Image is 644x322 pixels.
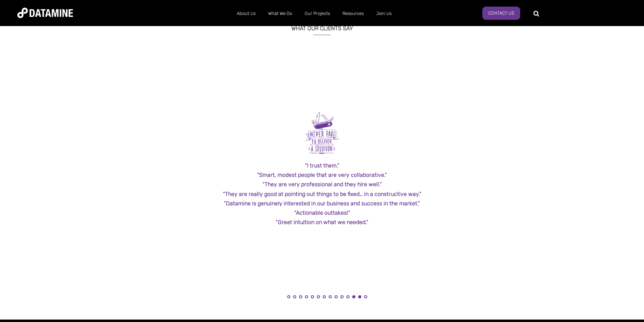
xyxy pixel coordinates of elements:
[293,295,296,298] button: 2
[352,295,355,298] button: 12
[299,295,302,298] button: 3
[323,295,326,298] button: 7
[305,162,339,169] strong: “I trust them.”
[224,200,420,207] strong: “Datamine is genuinely interested in our business and success in the market.”
[364,295,367,298] button: 14
[231,5,262,23] a: About Us
[263,181,382,188] strong: “They are very professional and they hire well.”
[370,5,398,23] a: Join Us
[346,295,349,298] button: 11
[305,295,308,298] button: 4
[358,295,361,298] button: 13
[17,8,73,18] img: Datamine
[223,191,421,197] strong: “They are really good at pointing out things to be fixed… in a constructive way.”
[311,295,314,298] button: 5
[317,295,320,298] button: 6
[276,219,368,225] strong: “Great intuition on what we needed.”
[482,7,520,20] a: Contact Us
[340,295,344,298] button: 10
[287,295,290,298] button: 1
[336,5,370,23] a: Resources
[335,295,338,298] button: 9
[294,209,350,216] strong: “Actionable outtakes!”
[298,5,336,23] a: Our Projects
[257,172,387,178] strong: “Smart, modest people that are very collaborative.”
[329,295,332,298] button: 8
[262,5,298,23] a: What We Do
[296,107,348,159] img: Final-Values-02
